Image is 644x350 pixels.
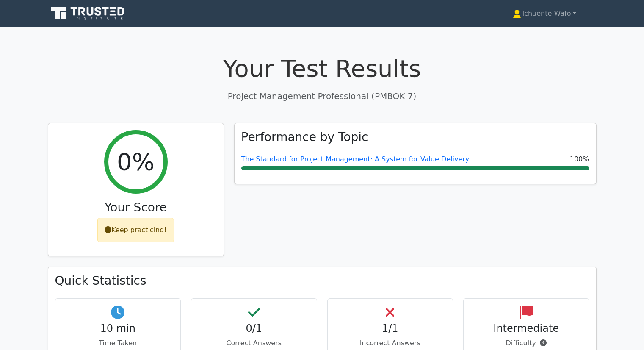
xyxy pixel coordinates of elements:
[198,338,310,348] p: Correct Answers
[117,147,155,176] h2: 0%
[492,5,596,22] a: Tchuente Wafo
[334,338,446,348] p: Incorrect Answers
[55,274,589,288] h3: Quick Statistics
[334,322,446,335] h4: 1/1
[570,154,589,164] span: 100%
[470,338,582,348] p: Difficulty
[97,218,174,242] div: Keep practicing!
[55,200,217,215] h3: Your Score
[241,130,368,144] h3: Performance by Topic
[198,322,310,335] h4: 0/1
[48,54,597,83] h1: Your Test Results
[62,322,174,335] h4: 10 min
[470,322,582,335] h4: Intermediate
[48,90,597,103] p: Project Management Professional (PMBOK 7)
[241,155,470,163] a: The Standard for Project Management: A System for Value Delivery
[62,338,174,348] p: Time Taken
